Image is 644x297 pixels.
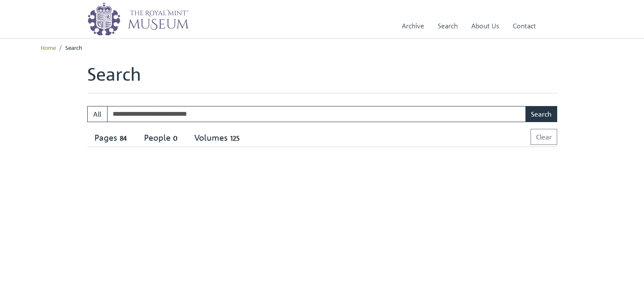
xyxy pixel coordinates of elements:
[41,44,56,51] a: Home
[471,14,499,38] a: About Us
[87,63,557,93] h1: Search
[525,106,557,122] button: Search
[107,106,526,122] input: Enter one or more search terms...
[117,134,130,143] span: 84
[228,134,242,143] span: 125
[87,106,108,122] button: All
[87,2,189,36] img: logo_wide.png
[65,44,82,51] span: Search
[513,14,536,38] a: Contact
[94,133,130,143] div: Pages
[194,133,242,143] div: Volumes
[438,14,458,38] a: Search
[171,134,180,143] span: 0
[144,133,180,143] div: People
[531,129,557,145] button: Clear
[402,14,424,38] a: Archive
